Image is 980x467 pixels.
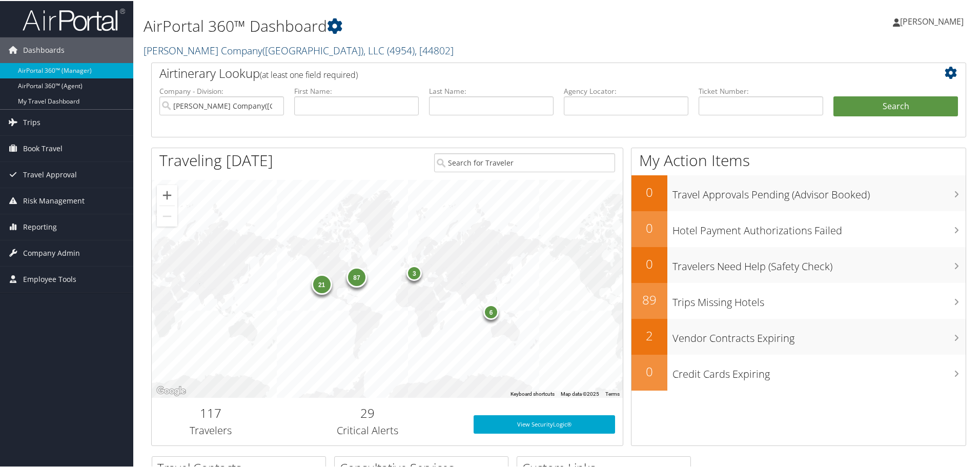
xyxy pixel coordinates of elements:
[672,253,966,273] h3: Travelers Need Help (Safety Check)
[672,325,966,344] h3: Vendor Contracts Expiring
[159,422,262,437] h3: Travelers
[605,390,620,396] a: Terms (opens in new tab)
[893,5,974,36] a: [PERSON_NAME]
[144,14,697,36] h1: AirPortal 360™ Dashboard
[672,289,966,309] h3: Trips Missing Hotels
[23,36,65,62] span: Dashboards
[631,290,667,308] h2: 89
[434,152,615,171] input: Search for Traveler
[159,85,284,95] label: Company - Division:
[159,149,273,170] h1: Traveling [DATE]
[900,15,964,26] span: [PERSON_NAME]
[474,414,615,433] a: View SecurityLogic®
[157,205,177,226] button: Zoom out
[561,390,599,396] span: Map data ©2025
[631,354,966,390] a: 0Credit Cards Expiring
[144,43,454,56] a: [PERSON_NAME] Company([GEOGRAPHIC_DATA]), LLC
[631,149,966,170] h1: My Action Items
[672,361,966,380] h3: Credit Cards Expiring
[277,403,458,421] h2: 29
[23,161,77,187] span: Travel Approval
[483,303,499,319] div: 6
[23,109,40,134] span: Trips
[699,85,823,95] label: Ticket Number:
[415,43,454,56] span: , [ 44802 ]
[631,282,966,318] a: 89Trips Missing Hotels
[511,390,555,397] button: Keyboard shortcuts
[631,210,966,246] a: 0Hotel Payment Authorizations Failed
[631,326,667,343] h2: 2
[672,181,966,201] h3: Travel Approvals Pending (Advisor Booked)
[631,246,966,282] a: 0Travelers Need Help (Safety Check)
[23,266,76,291] span: Employee Tools
[631,254,667,272] h2: 0
[429,85,554,95] label: Last Name:
[23,135,63,160] span: Book Travel
[23,187,85,213] span: Risk Management
[154,383,188,397] img: Google
[311,273,332,293] div: 21
[154,383,188,397] a: Open this area in Google Maps (opens a new window)
[631,362,667,379] h2: 0
[23,239,80,265] span: Company Admin
[631,218,667,236] h2: 0
[631,182,667,200] h2: 0
[159,64,890,81] h2: Airtinerary Lookup
[406,265,422,280] div: 3
[631,174,966,210] a: 0Travel Approvals Pending (Advisor Booked)
[346,266,367,286] div: 87
[294,85,419,95] label: First Name:
[23,7,125,31] img: airportal-logo.png
[159,403,262,421] h2: 117
[833,95,958,116] button: Search
[387,43,415,56] span: ( 4954 )
[23,213,57,239] span: Reporting
[277,422,458,437] h3: Critical Alerts
[157,184,177,205] button: Zoom in
[672,217,966,237] h3: Hotel Payment Authorizations Failed
[564,85,688,95] label: Agency Locator:
[260,68,358,79] span: (at least one field required)
[631,318,966,354] a: 2Vendor Contracts Expiring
